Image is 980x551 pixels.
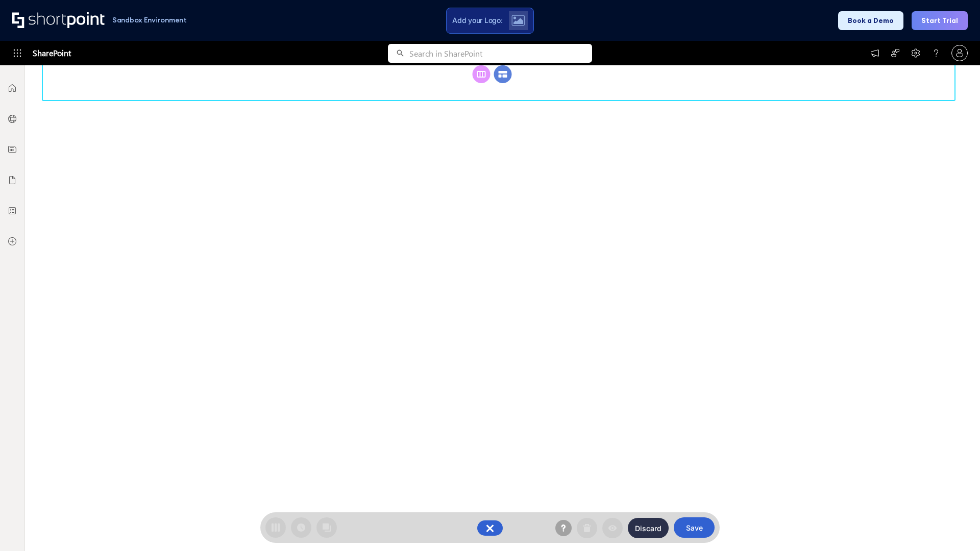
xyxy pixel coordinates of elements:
button: Book a Demo [838,11,903,30]
button: Save [674,517,715,538]
button: Start Trial [912,11,968,30]
iframe: Chat Widget [929,502,980,551]
h1: Sandbox Environment [112,17,187,23]
span: SharePoint [33,41,71,65]
input: Search in SharePoint [409,44,592,63]
img: Upload logo [511,15,525,26]
span: Add your Logo: [452,16,502,25]
button: Discard [628,518,669,538]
